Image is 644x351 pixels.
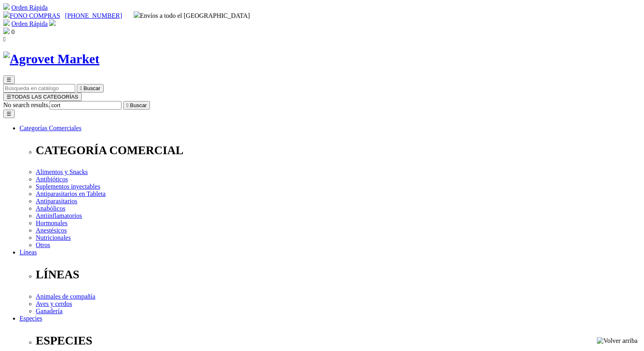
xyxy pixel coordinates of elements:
[123,101,150,110] button:  Buscar
[3,52,100,67] img: Agrovet Market
[36,205,65,212] a: Anabólicos
[134,11,140,18] img: delivery-truck.svg
[4,263,140,347] iframe: Brevo live chat
[49,20,56,27] a: Acceda a su cuenta de cliente
[3,3,10,10] img: shopping-cart.svg
[49,19,56,26] img: user.svg
[3,19,10,26] img: shopping-cart.svg
[3,110,15,118] button: ☰
[11,28,15,35] span: 0
[20,249,37,256] a: Líneas
[3,28,10,34] img: shopping-bag.svg
[36,190,106,197] a: Antiparasitarios en Tableta
[77,84,104,93] button:  Buscar
[126,102,128,108] i: 
[3,11,10,18] img: phone.svg
[36,168,88,175] a: Alimentos y Snacks
[36,220,67,226] a: Hormonales
[3,93,82,101] button: ☰TODAS LAS CATEGORÍAS
[597,337,637,345] img: Volver arriba
[65,12,122,19] a: [PHONE_NUMBER]
[36,212,82,219] a: Antiinflamatorios
[130,102,147,108] span: Buscar
[3,101,50,108] span: No search results.
[3,12,60,19] a: FONO COMPRAS
[50,101,121,110] input: Buscar
[36,183,100,190] a: Suplementos inyectables
[36,227,67,234] a: Anestésicos
[84,85,100,91] span: Buscar
[80,85,82,91] i: 
[11,20,48,27] a: Orden Rápida
[7,77,11,83] span: ☰
[36,176,68,183] a: Antibióticos
[36,144,641,157] p: CATEGORÍA COMERCIAL
[36,198,77,205] a: Antiparasitarios
[20,125,81,131] a: Categorías Comerciales
[3,36,6,43] i: 
[36,234,71,241] a: Nutricionales
[7,94,11,100] span: ☰
[134,12,250,19] span: Envíos a todo el [GEOGRAPHIC_DATA]
[11,4,48,11] a: Orden Rápida
[36,241,50,248] a: Otros
[3,84,75,93] input: Buscar
[36,334,641,347] p: ESPECIES
[3,75,15,84] button: ☰
[36,268,641,281] p: LÍNEAS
